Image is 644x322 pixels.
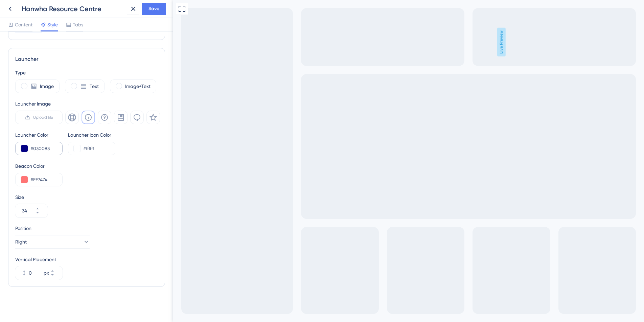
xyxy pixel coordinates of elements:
[40,82,54,90] label: Image
[44,269,49,277] div: px
[148,5,159,13] span: Save
[15,21,32,29] span: Content
[15,162,158,170] div: Beacon Color
[29,269,42,277] input: px
[15,255,63,263] div: Vertical Placement
[15,193,158,201] div: Size
[125,82,151,90] label: Image+Text
[15,238,27,246] span: Right
[15,224,90,232] div: Position
[90,82,99,90] label: Text
[73,21,83,29] span: Tabs
[72,3,74,9] div: 3
[142,3,166,15] button: Save
[15,55,158,63] div: Launcher
[22,4,124,14] div: Hanwha Resource Centre
[15,100,160,108] div: Launcher Image
[47,21,58,29] span: Style
[50,273,63,280] button: px
[15,131,63,139] div: Launcher Color
[68,131,115,139] div: Launcher Icon Color
[16,2,67,10] span: Tutorials and guides
[33,115,53,120] span: Upload file
[15,235,90,249] button: Right
[50,266,63,273] button: px
[15,69,158,77] div: Type
[324,28,332,56] span: Live Preview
